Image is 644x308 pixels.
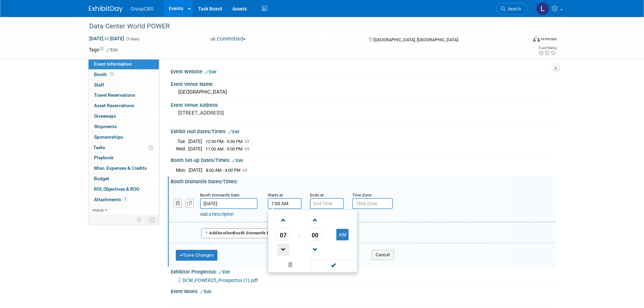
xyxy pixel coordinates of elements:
span: (3 days) [125,37,140,41]
a: Increment Minute [309,211,321,229]
td: Personalize Event Tab Strip [134,215,145,224]
button: Committed [208,35,248,43]
span: Sponsorships [94,134,123,140]
span: [DATE] [DATE] [89,35,124,42]
small: Booth Dismantle Date: [200,193,240,197]
span: CT [243,168,247,173]
div: Exhibit Hall Dates/Times: [171,126,555,135]
img: Format-Inperson.png [533,36,540,42]
span: Misc. Expenses & Credits [94,165,147,171]
span: Pick Minute [309,229,321,241]
a: Edit [219,270,230,275]
span: Booth not reserved yet [109,72,115,77]
span: Budget [94,176,109,181]
a: Event Information [89,59,159,69]
a: ROI, Objectives & ROO [89,184,159,194]
a: Staff [89,80,159,90]
td: [DATE] [188,138,202,145]
small: Ends at: [310,193,325,197]
input: Start Time [268,198,302,209]
div: Event Venue Name: [171,79,555,88]
div: Event Rating [538,46,556,50]
span: Booth [94,72,115,77]
button: AddAnotherBooth Dismantle Date [201,228,280,238]
div: Event Format [487,35,557,45]
img: Laura McDonald [536,2,549,15]
img: ExhibitDay [89,6,123,13]
span: Tasks [93,145,105,150]
input: Date [200,198,258,209]
div: Data Center World POWER [87,20,517,32]
span: Asset Reservations [94,103,134,108]
a: Booth [89,70,159,80]
a: Add a Description [200,212,234,217]
a: more [89,205,159,215]
a: Decrement Hour [277,241,290,258]
a: Edit [232,158,243,163]
td: [DATE] [189,167,202,174]
td: Tags [89,46,118,53]
span: Event Information [94,61,132,67]
span: more [93,207,103,213]
span: Pick Hour [277,229,290,241]
span: Search [505,6,521,11]
small: Starts at: [268,193,284,197]
div: Event Venue Address: [171,100,555,109]
button: Cancel [372,250,394,260]
a: Asset Reservations [89,101,159,111]
span: Shipments [94,124,117,129]
small: Time Zone: [352,193,372,197]
a: Edit [106,48,118,52]
td: Wed. [176,145,188,152]
td: : [297,229,301,241]
div: Event Website: [171,67,555,75]
span: 11:00 AM - 3:00 PM [206,146,242,151]
div: Event Notes: [171,286,555,295]
button: Save Changes [176,250,218,261]
a: Search [496,3,527,15]
span: 8:00 AM - 4:00 PM [206,168,240,173]
input: End Time [310,198,344,209]
span: 12:30 PM - 5:30 PM [206,139,242,144]
a: Decrement Minute [309,241,321,258]
span: GroupCBS [131,6,154,11]
a: Misc. Expenses & Credits [89,163,159,173]
span: CT [245,147,249,151]
a: Edit [205,70,216,74]
a: Attachments1 [89,195,159,205]
span: Another [217,231,233,235]
span: ROI, Objectives & ROO [94,186,139,192]
a: Sponsorships [89,132,159,142]
input: Time Zone [352,198,393,209]
a: Budget [89,174,159,184]
td: Mon. [176,167,189,174]
div: Booth Dismantle Dates/Times: [171,176,555,185]
span: Travel Reservations [94,92,135,98]
a: Playbook [89,153,159,163]
td: Tue. [176,138,188,145]
span: Attachments [94,197,128,202]
div: In-Person [541,37,557,42]
a: Done [310,261,357,270]
div: Exhibitor Prospectus: [171,267,555,276]
a: DCW_POWER25_Prospectus (1).pdf [178,278,258,283]
div: [GEOGRAPHIC_DATA] [176,87,550,97]
a: Edit [228,129,239,134]
span: Giveaways [94,113,116,119]
a: Giveaways [89,111,159,121]
span: [GEOGRAPHIC_DATA], [GEOGRAPHIC_DATA] [374,37,458,42]
td: Toggle Event Tabs [145,215,159,224]
span: to [103,36,110,41]
span: Staff [94,82,104,88]
a: Shipments [89,122,159,132]
pre: [STREET_ADDRESS] [178,110,324,116]
span: DCW_POWER25_Prospectus (1).pdf [183,278,258,283]
span: 1 [123,197,128,202]
span: CT [245,140,249,144]
td: [DATE] [188,145,202,152]
button: AM [336,229,349,240]
a: Tasks [89,143,159,153]
a: Clear selection [269,260,311,270]
div: Booth Set-up Dates/Times: [171,155,555,164]
span: Playbook [94,155,114,160]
